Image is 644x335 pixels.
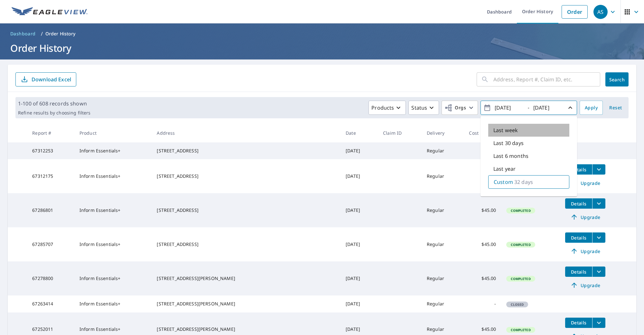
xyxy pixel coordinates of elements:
th: Claim ID [378,123,422,142]
a: Order [562,5,588,19]
button: filesDropdownBtn-67286801 [592,198,605,209]
div: [STREET_ADDRESS] [157,207,335,213]
td: 67312175 [27,159,74,193]
td: Inform Essentials+ [74,227,152,261]
button: filesDropdownBtn-67312175 [592,164,605,175]
button: filesDropdownBtn-67285707 [592,232,605,243]
td: Regular [422,295,464,312]
td: Inform Essentials+ [74,295,152,312]
span: Closed [507,302,527,307]
td: [DATE] [341,142,378,159]
span: Details [569,167,588,173]
a: Upgrade [565,246,605,256]
th: Address [152,123,341,142]
button: Reset [605,101,626,115]
td: 67312253 [27,142,74,159]
div: [STREET_ADDRESS][PERSON_NAME] [157,326,335,332]
button: Status [408,101,439,115]
td: $45.00 [464,227,501,261]
td: 67278800 [27,261,74,295]
button: detailsBtn-67285707 [565,232,592,243]
button: filesDropdownBtn-67278800 [592,267,605,277]
span: Reset [608,104,623,112]
td: 67285707 [27,227,74,261]
button: - [481,101,577,115]
td: 67286801 [27,193,74,227]
p: Custom [494,178,513,186]
div: AS [593,5,608,19]
div: Last 30 days [488,137,569,149]
a: Upgrade [565,178,605,188]
div: Last year [488,162,569,175]
th: Product [74,123,152,142]
span: Upgrade [569,179,602,187]
button: Download Excel [15,72,76,86]
td: - [464,142,501,159]
button: Products [369,101,406,115]
button: detailsBtn-67286801 [565,198,592,209]
p: Last 30 days [493,139,524,147]
td: Regular [422,193,464,227]
td: $45.00 [464,261,501,295]
span: Upgrade [569,281,602,289]
div: [STREET_ADDRESS] [157,148,335,154]
th: Delivery [422,123,464,142]
td: Inform Essentials+ [74,261,152,295]
td: $45.00 [464,193,501,227]
span: Details [569,201,588,207]
span: Completed [507,276,534,281]
p: Download Excel [32,76,71,83]
input: Address, Report #, Claim ID, etc. [493,70,600,88]
span: Details [569,269,588,275]
td: [DATE] [341,295,378,312]
td: Inform Essentials+ [74,159,152,193]
a: Upgrade [565,280,605,290]
th: Cost [464,123,501,142]
div: Last 6 months [488,149,569,162]
button: detailsBtn-67278800 [565,267,592,277]
div: Custom32 days [488,175,569,189]
span: Dashboard [10,31,36,37]
span: Details [569,235,588,241]
p: Products [371,104,394,112]
span: Upgrade [569,213,602,221]
div: [STREET_ADDRESS][PERSON_NAME] [157,301,335,307]
p: 1-100 of 608 records shown [18,100,90,107]
span: - [483,102,574,113]
button: detailsBtn-67252011 [565,318,592,328]
a: Dashboard [8,29,38,39]
td: Inform Essentials+ [74,193,152,227]
a: Upgrade [565,212,605,222]
th: Report # [27,123,74,142]
p: Order History [45,31,76,37]
td: [DATE] [341,193,378,227]
p: 32 days [514,178,533,186]
button: Apply [580,101,603,115]
div: Last week [488,124,569,137]
span: Completed [507,208,534,213]
td: Regular [422,261,464,295]
td: 67263414 [27,295,74,312]
button: filesDropdownBtn-67252011 [592,318,605,328]
td: [DATE] [341,261,378,295]
nav: breadcrumb [8,29,636,39]
span: Search [611,77,623,83]
p: Last week [493,126,518,134]
p: Status [411,104,427,112]
span: Orgs [444,104,466,112]
td: Regular [422,142,464,159]
td: $45.00 [464,159,501,193]
td: [DATE] [341,159,378,193]
p: Refine results by choosing filters [18,110,90,116]
td: Regular [422,227,464,261]
span: Apply [585,104,598,112]
td: Regular [422,159,464,193]
h1: Order History [8,41,636,55]
span: Completed [507,242,534,247]
img: EV Logo [12,7,88,17]
input: yyyy/mm/dd [493,103,524,113]
div: [STREET_ADDRESS] [157,241,335,248]
button: Orgs [442,101,478,115]
div: [STREET_ADDRESS] [157,173,335,179]
td: [DATE] [341,227,378,261]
